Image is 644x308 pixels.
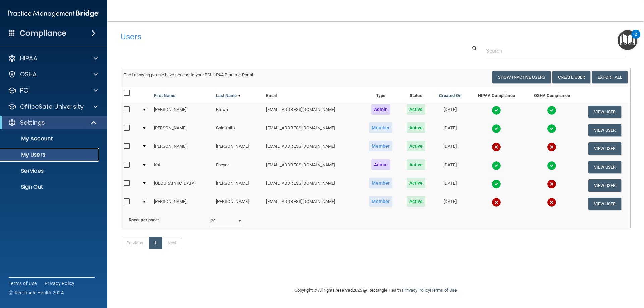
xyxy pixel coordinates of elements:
button: Create User [552,71,590,83]
span: Active [407,141,426,151]
td: [EMAIL_ADDRESS][DOMAIN_NAME] [263,139,362,158]
button: View User [588,124,622,136]
td: [DATE] [432,195,468,213]
a: 1 [149,237,162,249]
td: Chinikailo [213,121,264,139]
p: Settings [20,119,45,127]
a: Settings [8,119,97,127]
th: Type [362,86,400,103]
img: tick.e7d51cea.svg [547,106,556,115]
th: OSHA Compliance [525,86,579,103]
td: [DATE] [432,139,468,158]
button: View User [588,198,622,210]
h4: Compliance [20,28,66,38]
td: [PERSON_NAME] [151,139,213,158]
a: Previous [121,237,149,249]
a: OfficeSafe University [8,103,98,111]
p: PCI [20,86,30,95]
th: HIPAA Compliance [468,86,524,103]
td: [EMAIL_ADDRESS][DOMAIN_NAME] [263,195,362,213]
span: Active [407,196,426,207]
img: tick.e7d51cea.svg [492,179,501,189]
div: 2 [635,34,637,43]
p: Services [4,168,96,174]
p: My Users [4,151,96,158]
td: [PERSON_NAME] [213,195,264,213]
iframe: Drift Widget Chat Controller [528,260,636,287]
button: Show Inactive Users [492,71,551,83]
td: Ebeyer [213,158,264,176]
p: OfficeSafe University [20,103,84,111]
button: View User [588,161,622,173]
img: cross.ca9f0e7f.svg [547,198,556,207]
button: View User [588,142,622,155]
h4: Users [121,32,414,41]
a: First Name [154,91,175,100]
span: Active [407,104,426,115]
td: [PERSON_NAME] [151,121,213,139]
span: Admin [371,159,391,170]
td: [EMAIL_ADDRESS][DOMAIN_NAME] [263,103,362,121]
td: [PERSON_NAME] [151,195,213,213]
td: [DATE] [432,103,468,121]
a: Terms of Use [9,280,37,287]
input: Search [486,45,626,57]
a: Created On [439,91,461,100]
a: PCI [8,86,98,95]
img: cross.ca9f0e7f.svg [547,142,556,152]
td: [DATE] [432,176,468,195]
a: Next [162,237,182,249]
img: cross.ca9f0e7f.svg [492,142,501,152]
td: [EMAIL_ADDRESS][DOMAIN_NAME] [263,158,362,176]
button: View User [588,106,622,118]
b: Rows per page: [129,217,159,222]
img: tick.e7d51cea.svg [492,161,501,170]
a: Privacy Policy [45,280,75,287]
a: Terms of Use [431,288,457,293]
p: Sign Out [4,184,96,190]
span: Member [369,141,392,151]
img: cross.ca9f0e7f.svg [547,179,556,189]
span: Member [369,178,392,188]
span: Admin [371,104,391,115]
img: tick.e7d51cea.svg [547,124,556,133]
span: Active [407,178,426,188]
img: tick.e7d51cea.svg [492,106,501,115]
img: PMB logo [8,7,99,20]
a: Export All [592,71,628,83]
span: Active [407,122,426,133]
button: Open Resource Center, 2 new notifications [618,30,637,50]
a: Privacy Policy [403,288,430,293]
td: Brown [213,103,264,121]
button: View User [588,179,622,192]
td: [PERSON_NAME] [213,176,264,195]
a: Last Name [216,91,241,100]
img: cross.ca9f0e7f.svg [492,198,501,207]
td: [GEOGRAPHIC_DATA] [151,176,213,195]
p: My Account [4,135,96,142]
td: [PERSON_NAME] [151,103,213,121]
td: [DATE] [432,121,468,139]
td: Kat [151,158,213,176]
td: [EMAIL_ADDRESS][DOMAIN_NAME] [263,121,362,139]
div: Copyright © All rights reserved 2025 @ Rectangle Health | | [253,280,498,301]
img: tick.e7d51cea.svg [492,124,501,133]
a: HIPAA [8,54,98,62]
th: Email [263,86,362,103]
p: OSHA [20,70,37,78]
span: Member [369,196,392,207]
th: Status [400,86,432,103]
span: The following people have access to your PCIHIPAA Practice Portal [124,72,253,77]
span: Ⓒ Rectangle Health 2024 [9,289,64,296]
td: [DATE] [432,158,468,176]
span: Active [407,159,426,170]
a: OSHA [8,70,98,78]
span: Member [369,122,392,133]
p: HIPAA [20,54,37,62]
td: [PERSON_NAME] [213,139,264,158]
td: [EMAIL_ADDRESS][DOMAIN_NAME] [263,176,362,195]
img: tick.e7d51cea.svg [547,161,556,170]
